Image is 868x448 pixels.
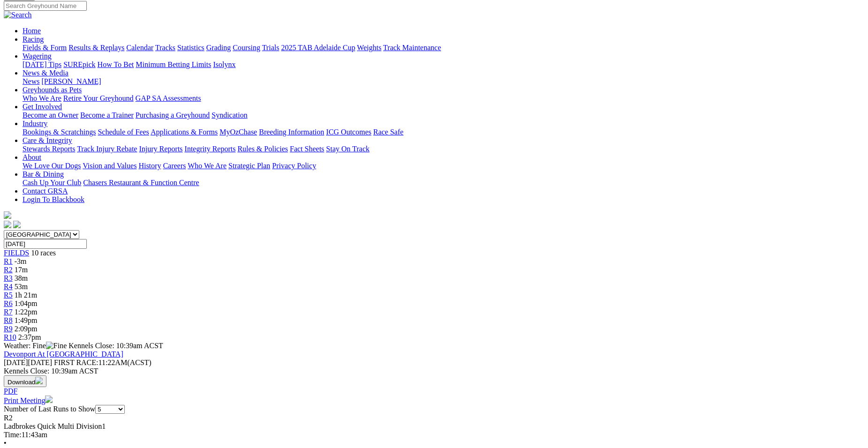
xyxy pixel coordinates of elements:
a: Calendar [126,44,153,52]
div: About [23,162,864,170]
a: Greyhounds as Pets [23,86,82,94]
img: logo-grsa-white.png [4,211,11,219]
div: Number of Last Runs to Show [4,405,864,414]
span: [DATE] [4,358,28,366]
a: Stewards Reports [23,145,75,153]
a: R10 [4,333,16,341]
a: Bar & Dining [23,170,64,178]
input: Search [4,1,87,11]
div: Get Involved [23,111,864,119]
a: Minimum Betting Limits [136,60,211,68]
a: Fields & Form [23,44,67,52]
a: Racing [23,35,44,43]
a: Get Involved [23,103,62,111]
a: Bookings & Scratchings [23,128,96,136]
div: Download [4,387,864,396]
a: Print Meeting [4,396,53,404]
a: Become a Trainer [80,111,134,119]
div: Industry [23,128,864,136]
span: 1:04pm [15,299,38,307]
span: Weather: Fine [4,342,69,350]
span: Kennels Close: 10:39am ACST [69,342,163,350]
a: Who We Are [188,162,227,170]
span: -3m [15,257,27,265]
a: Coursing [233,44,260,52]
a: GAP SA Assessments [136,94,201,102]
div: Ladbrokes Quick Multi Division1 [4,422,864,431]
a: R1 [4,257,13,265]
a: Strategic Plan [228,162,270,170]
a: [DATE] Tips [23,60,61,68]
a: PDF [4,387,17,395]
a: [PERSON_NAME] [41,77,101,85]
a: News & Media [23,69,69,77]
a: Industry [23,119,47,127]
a: Fact Sheets [290,145,324,153]
a: Syndication [212,111,247,119]
a: Breeding Information [259,128,324,136]
a: R3 [4,274,13,282]
a: Who We Are [23,94,61,102]
div: Bar & Dining [23,179,864,187]
a: R4 [4,283,13,291]
a: Privacy Policy [272,162,316,170]
a: Purchasing a Greyhound [136,111,210,119]
div: Wagering [23,60,864,69]
a: MyOzChase [220,128,257,136]
a: Grading [206,44,231,52]
a: Care & Integrity [23,136,72,144]
a: Home [23,27,41,35]
a: Careers [163,162,186,170]
img: Search [4,11,32,19]
a: How To Bet [98,60,134,68]
a: Wagering [23,52,52,60]
div: Care & Integrity [23,145,864,153]
button: Download [4,375,46,387]
a: Race Safe [373,128,403,136]
div: Greyhounds as Pets [23,94,864,103]
a: R2 [4,266,13,274]
a: Integrity Reports [184,145,236,153]
a: Tracks [155,44,175,52]
span: 38m [15,274,28,282]
a: Vision and Values [83,162,137,170]
a: 2025 TAB Adelaide Cup [281,44,355,52]
div: Racing [23,44,864,52]
a: Track Injury Rebate [77,145,137,153]
span: 11:22AM(ACST) [54,358,152,366]
span: R2 [4,414,13,422]
a: Weights [357,44,381,52]
a: News [23,77,39,85]
a: About [23,153,41,161]
a: R8 [4,316,13,324]
a: R5 [4,291,13,299]
img: printer.svg [45,396,53,403]
span: [DATE] [4,358,52,366]
span: 2:09pm [15,325,38,333]
span: 10 races [31,249,56,257]
a: R9 [4,325,13,333]
a: R6 [4,299,13,307]
a: R7 [4,308,13,316]
span: 2:37pm [18,333,41,341]
a: Stay On Track [326,145,369,153]
a: Isolynx [213,60,236,68]
a: Track Maintenance [383,44,441,52]
span: • [4,439,7,447]
span: 1h 21m [15,291,37,299]
span: FIRST RACE: [54,358,98,366]
a: Retire Your Greyhound [63,94,134,102]
a: We Love Our Dogs [23,162,81,170]
a: History [138,162,161,170]
div: News & Media [23,77,864,86]
img: twitter.svg [13,221,21,228]
a: Login To Blackbook [23,195,84,203]
span: 17m [15,266,28,274]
